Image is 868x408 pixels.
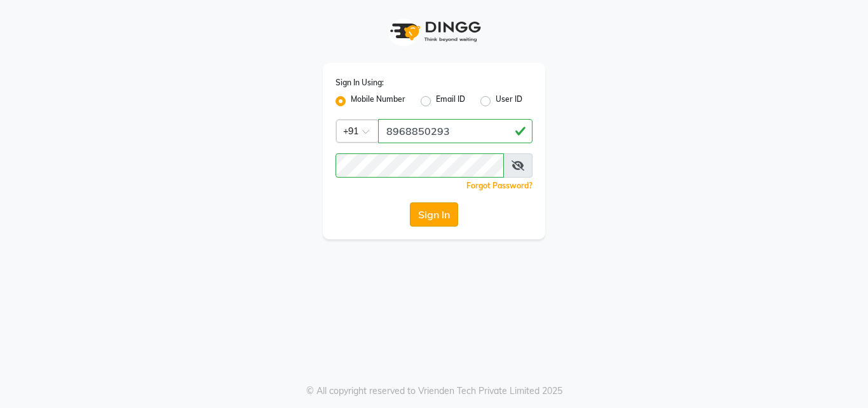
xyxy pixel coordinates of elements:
label: User ID [496,94,522,109]
label: Email ID [436,94,465,109]
a: Forgot Password? [466,181,532,190]
label: Mobile Number [351,94,405,109]
input: Username [336,153,504,178]
label: Sign In Using: [336,77,384,88]
input: Username [378,119,532,143]
button: Sign In [410,202,458,227]
img: logo1.svg [383,13,485,50]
